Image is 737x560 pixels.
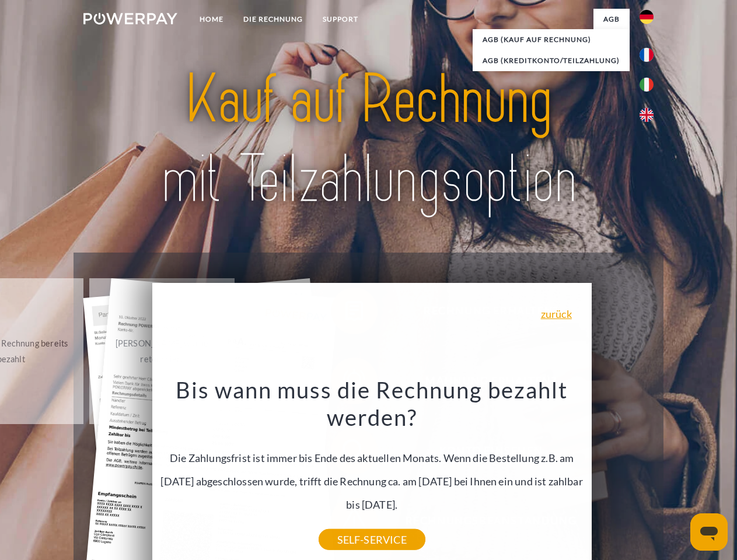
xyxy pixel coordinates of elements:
[83,13,177,24] img: logo-powerpay-white.svg
[541,309,572,319] a: zurück
[473,29,630,50] a: AGB (Kauf auf Rechnung)
[690,513,728,551] iframe: Schaltfläche zum Öffnen des Messaging-Fensters
[111,56,626,223] img: title-powerpay_de.svg
[313,9,368,30] a: SUPPORT
[640,78,654,92] img: it
[233,9,313,30] a: DIE RECHNUNG
[319,529,425,550] a: SELF-SERVICE
[640,108,654,122] img: en
[640,10,654,24] img: de
[159,376,585,540] div: Die Zahlungsfrist ist immer bis Ende des aktuellen Monats. Wenn die Bestellung z.B. am [DATE] abg...
[96,335,228,367] div: [PERSON_NAME] wurde retourniert
[593,9,630,30] a: agb
[159,376,585,432] h3: Bis wann muss die Rechnung bezahlt werden?
[190,9,233,30] a: Home
[473,50,630,71] a: AGB (Kreditkonto/Teilzahlung)
[640,48,654,62] img: fr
